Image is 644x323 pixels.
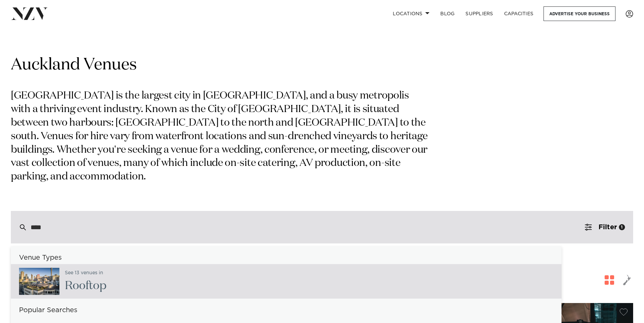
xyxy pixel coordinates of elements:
span: Filter [599,224,617,231]
a: SUPPLIERS [460,6,498,21]
h6: Popular Searches [11,307,562,314]
a: Capacities [499,6,539,21]
span: Roof [65,280,89,292]
a: Advertise your business [544,6,615,21]
h6: Venue Types [11,254,562,261]
img: E5rAV1r9HwexN8VJUL8uNMChDczwgiQPM0XDImjy.jpg [19,268,59,295]
p: [GEOGRAPHIC_DATA] is the largest city in [GEOGRAPHIC_DATA], and a busy metropolis with a thriving... [11,89,430,184]
h2: top [65,278,107,294]
h1: Auckland Venues [11,55,633,76]
button: Filter1 [577,211,633,243]
small: See 13 venues in [65,271,103,276]
div: 1 [619,224,625,230]
a: Locations [387,6,435,21]
a: BLOG [435,6,460,21]
img: nzv-logo.png [11,7,48,20]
